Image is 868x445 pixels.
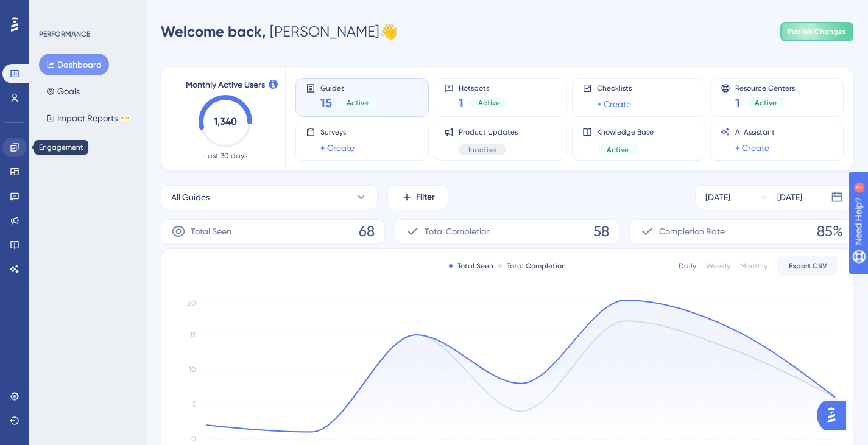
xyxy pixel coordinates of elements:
span: Guides [320,83,378,92]
span: 1 [459,94,464,111]
span: Filter [416,190,435,205]
button: Publish Changes [780,22,853,41]
span: Welcome back, [161,23,266,40]
span: Monthly Active Users [186,78,265,93]
text: 1,340 [214,116,237,127]
span: Need Help? [29,3,76,18]
span: Export CSV [789,261,827,271]
span: 58 [593,222,609,241]
span: AI Assistant [735,127,775,137]
span: Resource Centers [735,83,795,92]
button: Goals [39,80,87,102]
div: Total Seen [449,261,493,271]
span: All Guides [171,190,210,205]
a: + Create [735,141,769,155]
div: Weekly [706,261,730,271]
a: + Create [597,97,631,111]
button: Export CSV [777,256,838,276]
button: All Guides [161,185,378,209]
div: PERFORMANCE [39,29,90,39]
div: [DATE] [705,190,730,205]
span: Publish Changes [788,27,846,37]
iframe: UserGuiding AI Assistant Launcher [817,397,853,433]
tspan: 5 [192,400,196,408]
span: 68 [359,222,375,241]
span: Active [755,98,777,108]
div: [PERSON_NAME] 👋 [161,22,398,41]
span: Completion Rate [659,224,725,239]
div: [DATE] [777,190,802,205]
span: Product Updates [459,127,518,137]
button: Impact ReportsBETA [39,107,138,129]
a: + Create [320,141,355,155]
span: Surveys [320,127,355,137]
tspan: 20 [188,299,196,307]
span: 1 [735,94,740,111]
tspan: 10 [189,365,196,374]
button: Dashboard [39,54,109,75]
div: Total Completion [498,261,566,271]
span: Active [607,145,629,155]
span: Total Completion [425,224,491,239]
div: Monthly [740,261,767,271]
span: Last 30 days [204,151,247,161]
tspan: 0 [191,435,196,443]
div: Daily [679,261,696,271]
button: Filter [387,185,448,209]
span: Inactive [468,145,496,155]
span: Total Seen [191,224,231,239]
div: BETA [120,115,131,121]
span: Active [347,98,369,108]
span: Hotspots [459,83,510,92]
span: 85% [817,222,843,241]
span: Knowledge Base [597,127,654,137]
tspan: 15 [190,331,196,339]
span: 15 [320,94,332,111]
span: Checklists [597,83,632,93]
span: Active [478,98,500,108]
div: 2 [85,6,88,16]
